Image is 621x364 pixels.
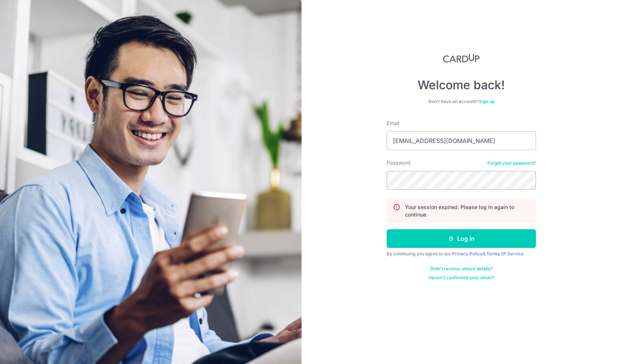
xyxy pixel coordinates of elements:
a: Forgot your password? [487,160,536,166]
div: By continuing you agree to our & [387,251,536,257]
input: Enter your Email [387,131,536,150]
p: Your session expired. Please log in again to continue. [405,203,530,218]
a: Didn't receive unlock details? [430,266,493,272]
a: Terms Of Service [486,251,524,256]
label: Email [387,119,399,127]
h4: Welcome back! [387,78,536,93]
label: Password [387,159,411,167]
div: Don’t have an account? [387,99,536,105]
img: CardUp Logo [443,54,480,63]
a: Sign up [479,99,494,104]
a: Privacy Policy [452,251,483,256]
button: Log in [387,229,536,248]
a: Haven't confirmed your email? [428,275,494,281]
